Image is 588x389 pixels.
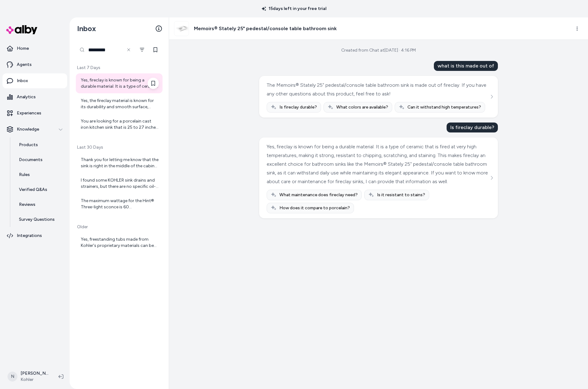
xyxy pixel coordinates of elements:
[17,94,36,100] p: Analytics
[267,81,489,98] div: The Memoirs® Stately 25" pedestal/console table bathroom sink is made out of fireclay. If you hav...
[17,126,39,132] p: Knowledge
[2,73,67,88] a: Inbox
[21,377,48,383] span: Kohler
[267,142,489,186] div: Yes, fireclay is known for being a durable material. It is a type of ceramic that is fired at ver...
[76,224,163,230] p: Older
[4,367,53,387] button: N[PERSON_NAME]Kohler
[2,106,67,121] a: Experiences
[2,90,67,104] a: Analytics
[76,94,163,114] a: Yes, the fireclay material is known for its durability and smooth surface, making it relatively e...
[13,197,67,212] a: Reviews
[336,104,388,110] span: What colors are available?
[136,44,148,56] button: Filter
[174,21,189,36] img: 29999-1-0_ISO_d2c0052397_rgb
[19,201,35,208] p: Reviews
[76,174,163,193] a: I found some KOHLER sink drains and strainers, but there are no specific oil-rubbed bronze finish...
[488,174,495,182] button: See more
[21,370,48,377] p: [PERSON_NAME]
[13,152,67,167] a: Documents
[6,25,37,34] img: alby Logo
[279,104,317,110] span: Is fireclay durable?
[81,157,159,169] div: Thank you for letting me know that the sink is right in the middle of the cabinet and that you ha...
[341,47,416,53] div: Created from Chat at [DATE] · 4:16 PM
[2,228,67,243] a: Integrations
[258,6,330,12] p: 15 days left in your free trial
[279,205,350,211] span: How does it compare to porcelain?
[17,110,41,116] p: Experiences
[17,45,29,52] p: Home
[19,142,38,148] p: Products
[13,212,67,227] a: Survey Questions
[19,157,43,163] p: Documents
[407,104,481,110] span: Can it withstand high temperatures?
[13,167,67,182] a: Rules
[17,233,42,239] p: Integrations
[76,73,163,93] a: Yes, fireclay is known for being a durable material. It is a type of ceramic that is fired at ver...
[81,118,159,131] div: You are looking for a porcelain cast iron kitchen sink that is 25 to 27 inches wide. To help narr...
[19,187,47,193] p: Verified Q&As
[17,62,32,68] p: Agents
[488,93,495,100] button: See more
[447,123,498,132] div: Is fireclay durable?
[19,172,30,178] p: Rules
[81,198,159,210] div: The maximum wattage for the Hint® Three-light sconce is 60 [PERSON_NAME] per bulb. It is rated fo...
[76,144,163,151] p: Last 30 Days
[377,192,425,198] span: Is it resistant to stains?
[77,24,96,33] h2: Inbox
[2,41,67,56] a: Home
[76,65,163,71] p: Last 7 Days
[76,153,163,173] a: Thank you for letting me know that the sink is right in the middle of the cabinet and that you ha...
[13,182,67,197] a: Verified Q&As
[13,137,67,152] a: Products
[2,57,67,72] a: Agents
[19,216,55,223] p: Survey Questions
[7,372,17,382] span: N
[76,114,163,134] a: You are looking for a porcelain cast iron kitchen sink that is 25 to 27 inches wide. To help narr...
[2,122,67,137] button: Knowledge
[76,194,163,214] a: The maximum wattage for the Hint® Three-light sconce is 60 [PERSON_NAME] per bulb. It is rated fo...
[81,177,159,190] div: I found some KOHLER sink drains and strainers, but there are no specific oil-rubbed bronze finish...
[17,78,28,84] p: Inbox
[76,233,163,252] a: Yes, freestanding tubs made from Kohler's proprietary materials can be compatible with wall-mount...
[194,25,337,32] h3: Memoirs® Stately 25" pedestal/console table bathroom sink
[279,192,358,198] span: What maintenance does fireclay need?
[81,98,159,110] div: Yes, the fireclay material is known for its durability and smooth surface, making it relatively e...
[81,236,159,249] div: Yes, freestanding tubs made from Kohler's proprietary materials can be compatible with wall-mount...
[434,61,498,71] div: what is this made out of
[81,77,159,90] div: Yes, fireclay is known for being a durable material. It is a type of ceramic that is fired at ver...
